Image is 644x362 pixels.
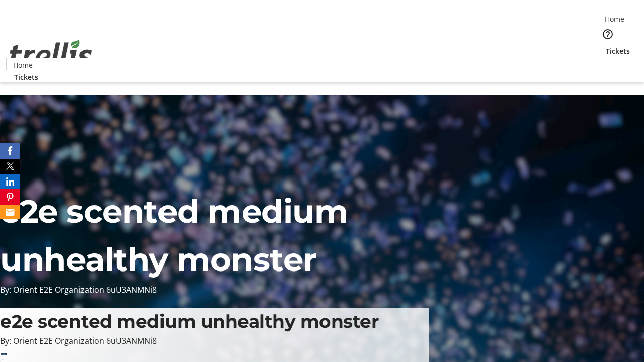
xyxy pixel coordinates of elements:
[598,14,630,24] a: Home
[598,24,618,44] button: Help
[605,14,624,24] span: Home
[7,60,39,70] a: Home
[598,56,618,76] button: Cart
[606,46,630,56] span: Tickets
[6,29,96,79] img: Orient E2E Organization 6uU3ANMNi8's Logo
[6,72,46,82] a: Tickets
[13,60,33,70] span: Home
[598,46,638,56] a: Tickets
[14,72,38,82] span: Tickets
